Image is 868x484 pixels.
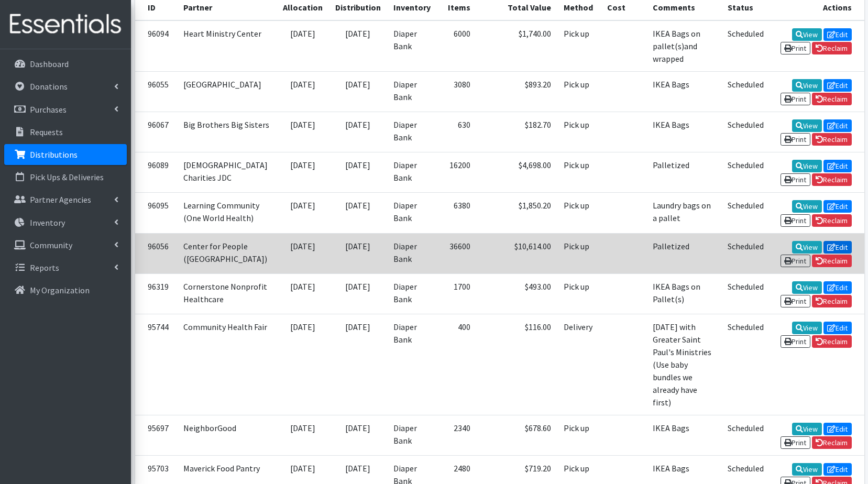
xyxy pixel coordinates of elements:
[812,295,852,307] a: Reclaim
[387,273,437,314] td: Diaper Bank
[646,152,721,193] td: Palletized
[437,314,477,415] td: 400
[177,273,277,314] td: Cornerstone Nonprofit Healthcare
[30,172,104,182] p: Pick Ups & Deliveries
[477,112,557,152] td: $182.70
[823,79,852,92] a: Edit
[4,235,127,256] a: Community
[792,241,822,254] a: View
[329,71,387,112] td: [DATE]
[646,415,721,455] td: IKEA Bags
[437,71,477,112] td: 3080
[277,314,329,415] td: [DATE]
[4,167,127,188] a: Pick Ups & Deliveries
[277,152,329,193] td: [DATE]
[437,233,477,273] td: 36600
[177,233,277,273] td: Center for People ([GEOGRAPHIC_DATA])
[812,255,852,267] a: Reclaim
[177,71,277,112] td: [GEOGRAPHIC_DATA]
[721,273,770,314] td: Scheduled
[721,112,770,152] td: Scheduled
[387,112,437,152] td: Diaper Bank
[277,415,329,455] td: [DATE]
[329,415,387,455] td: [DATE]
[781,93,810,105] a: Print
[30,217,65,228] p: Inventory
[812,173,852,186] a: Reclaim
[30,285,90,295] p: My Organization
[4,122,127,142] a: Requests
[823,119,852,132] a: Edit
[135,71,177,112] td: 96055
[177,314,277,415] td: Community Health Fair
[792,28,822,41] a: View
[4,7,127,42] img: HumanEssentials
[477,314,557,415] td: $116.00
[557,71,601,112] td: Pick up
[781,133,810,146] a: Print
[646,233,721,273] td: Palletized
[781,42,810,54] a: Print
[792,160,822,172] a: View
[30,240,72,250] p: Community
[646,273,721,314] td: IKEA Bags on Pallet(s)
[437,273,477,314] td: 1700
[329,314,387,415] td: [DATE]
[646,71,721,112] td: IKEA Bags
[781,295,810,307] a: Print
[557,20,601,72] td: Pick up
[277,193,329,233] td: [DATE]
[781,255,810,267] a: Print
[135,415,177,455] td: 95697
[646,112,721,152] td: IKEA Bags
[329,233,387,273] td: [DATE]
[477,193,557,233] td: $1,850.20
[477,152,557,193] td: $4,698.00
[823,463,852,476] a: Edit
[477,20,557,72] td: $1,740.00
[177,112,277,152] td: Big Brothers Big Sisters
[30,59,69,69] p: Dashboard
[823,160,852,172] a: Edit
[823,423,852,435] a: Edit
[4,76,127,97] a: Donations
[557,193,601,233] td: Pick up
[30,262,59,273] p: Reports
[4,280,127,301] a: My Organization
[329,152,387,193] td: [DATE]
[437,415,477,455] td: 2340
[4,257,127,278] a: Reports
[812,133,852,146] a: Reclaim
[823,200,852,213] a: Edit
[792,322,822,334] a: View
[135,112,177,152] td: 96067
[437,20,477,72] td: 6000
[387,415,437,455] td: Diaper Bank
[329,112,387,152] td: [DATE]
[781,335,810,348] a: Print
[177,193,277,233] td: Learning Community (One World Health)
[4,189,127,210] a: Partner Agencies
[792,463,822,476] a: View
[135,233,177,273] td: 96056
[812,93,852,105] a: Reclaim
[387,233,437,273] td: Diaper Bank
[721,314,770,415] td: Scheduled
[387,71,437,112] td: Diaper Bank
[646,20,721,72] td: IKEA Bags on pallet(s)and wrapped
[30,149,78,160] p: Distributions
[30,194,91,205] p: Partner Agencies
[557,314,601,415] td: Delivery
[557,415,601,455] td: Pick up
[387,193,437,233] td: Diaper Bank
[781,173,810,186] a: Print
[477,233,557,273] td: $10,614.00
[721,193,770,233] td: Scheduled
[4,53,127,74] a: Dashboard
[557,233,601,273] td: Pick up
[477,415,557,455] td: $678.60
[135,20,177,72] td: 96094
[30,81,68,92] p: Donations
[792,79,822,92] a: View
[437,193,477,233] td: 6380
